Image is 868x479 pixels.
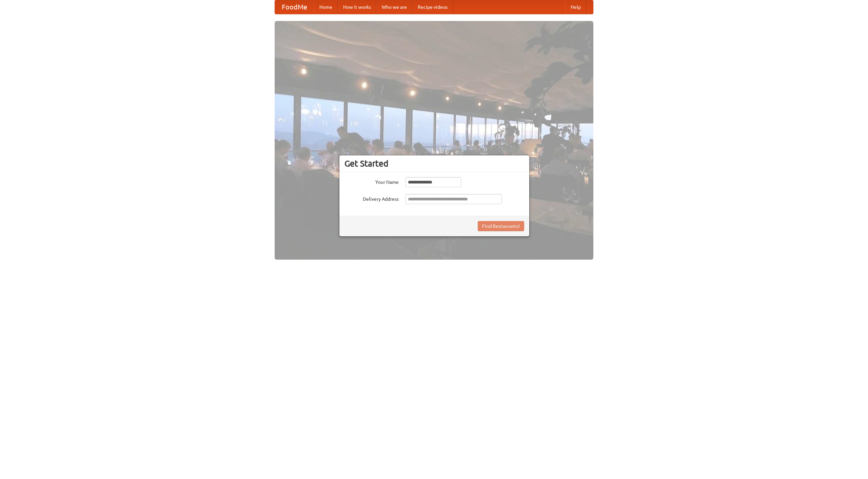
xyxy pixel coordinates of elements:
a: Recipe videos [412,0,453,14]
h3: Get Started [344,158,524,169]
a: FoodMe [275,0,314,14]
label: Your Name [344,177,399,186]
a: Who we are [376,0,412,14]
button: Find Restaurants! [478,221,524,231]
a: Help [565,0,586,14]
label: Delivery Address [344,194,399,202]
a: How it works [338,0,376,14]
a: Home [314,0,338,14]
